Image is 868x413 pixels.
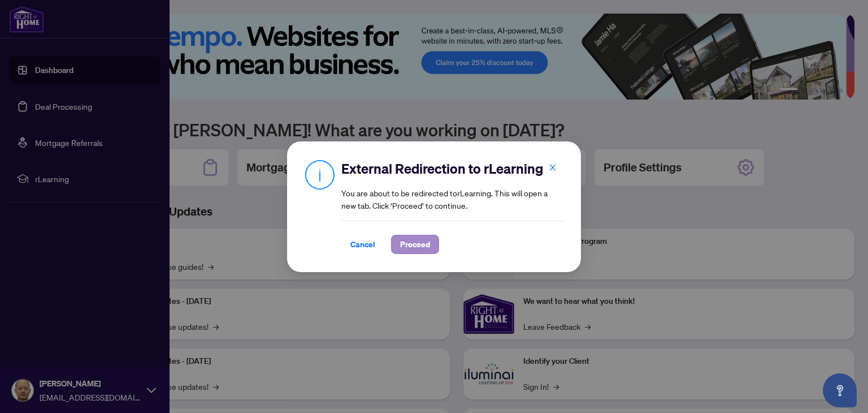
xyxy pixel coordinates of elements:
button: Cancel [341,235,384,254]
img: Info Icon [305,160,335,190]
div: You are about to be redirected to rLearning . This will open a new tab. Click ‘Proceed’ to continue. [341,160,563,254]
span: Cancel [350,235,375,253]
h2: External Redirection to rLearning [341,160,563,178]
button: Proceed [391,235,439,254]
span: Proceed [400,235,430,253]
button: Open asap [823,373,857,407]
span: close [549,164,557,171]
